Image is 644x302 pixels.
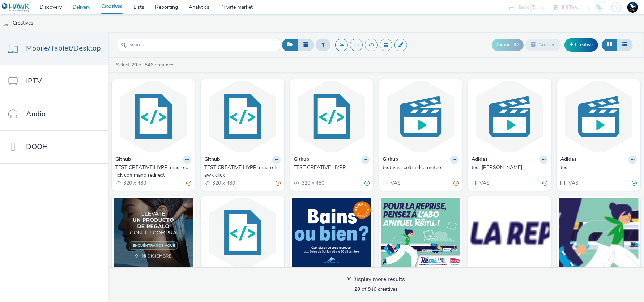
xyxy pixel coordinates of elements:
[114,198,193,268] img: TEST ADITIKS REVLON visual
[294,164,370,171] a: TEST CREATIVE HYPR
[383,164,456,171] div: test vast celtra dco meteo
[479,180,492,186] span: VAST
[617,39,633,51] button: Table
[472,164,545,171] div: test [PERSON_NAME]
[492,39,524,51] button: Export ID
[383,164,459,171] a: test vast celtra dco meteo
[472,156,488,164] strong: Adidas
[114,81,193,152] img: TEST CREATIVE HYPR-macro click command redirect visual
[204,164,277,179] div: TEST CREATIVE HYPR-macro hawk click
[26,76,42,86] span: IPTV
[594,1,605,13] img: Hawk Academy
[453,180,459,187] div: Partially valid
[115,156,131,164] strong: Github
[202,198,282,268] img: Training pavé gpstore visual
[212,180,235,186] span: 320 x 480
[564,38,598,51] a: Creative
[186,180,191,187] div: Partially valid
[26,109,46,119] span: Audio
[559,198,639,268] img: 8000468902_728_X_90.gif visual
[115,164,191,179] a: TEST CREATIVE HYPR-macro click command redirect
[632,180,637,187] div: Valid
[202,81,282,152] img: TEST CREATIVE HYPR-macro hawk click visual
[26,43,101,53] span: Mobile/Tablet/Desktop
[204,164,280,179] a: TEST CREATIVE HYPR-macro hawk click
[381,81,460,152] img: test vast celtra dco meteo visual
[354,286,398,293] span: of 846 creatives
[292,81,371,152] img: TEST CREATIVE HYPR visual
[561,164,634,171] div: tes
[123,180,146,186] span: 320 x 480
[627,2,638,13] img: Support Hawk
[301,180,324,186] span: 320 x 480
[131,61,137,68] strong: 20
[470,198,549,268] img: 8000468903_320_X_50.gif visual
[294,164,367,171] div: TEST CREATIVE HYPR
[594,1,608,13] a: Hawk Academy
[543,180,548,187] div: Valid
[276,180,281,187] div: Partially valid
[115,61,178,68] a: Select of 846 creatives
[470,81,549,152] img: test HENNION visual
[354,286,360,293] strong: 20
[364,180,370,187] div: Valid
[561,164,637,171] a: tes
[292,198,371,268] img: native_1200x627 visual
[2,3,30,12] img: undefined Logo
[204,156,220,164] strong: Github
[26,142,48,152] span: DOOH
[115,164,188,179] div: TEST CREATIVE HYPR-macro click command redirect
[568,180,582,186] span: VAST
[559,81,639,152] img: tes visual
[390,180,404,186] span: VAST
[294,156,309,164] strong: Github
[472,164,547,171] a: test [PERSON_NAME]
[561,156,577,164] strong: Adidas
[525,39,561,51] button: Archive
[118,39,280,51] input: Search...
[4,20,11,27] img: mobile
[347,275,405,284] div: Display more results
[602,39,617,51] button: Grid
[381,198,460,268] img: 8000468900.gif visual
[383,156,398,164] strong: Github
